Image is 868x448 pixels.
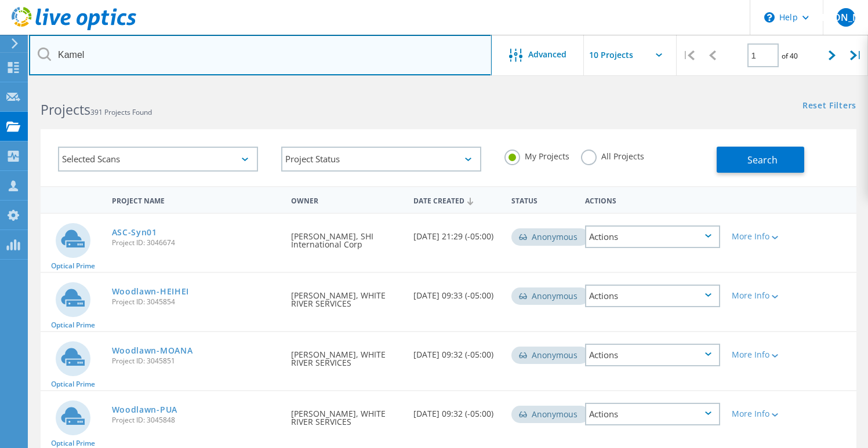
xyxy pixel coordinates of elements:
[112,287,190,296] a: Woodlawn-HEIHEI
[285,332,408,378] div: [PERSON_NAME], WHITE RIVER SERVICES
[112,347,193,355] a: Woodlawn-MOANA
[12,24,136,32] a: Live Optics Dashboard
[285,189,408,210] div: Owner
[285,273,408,319] div: [PERSON_NAME], WHITE RIVER SERVICES
[408,189,506,211] div: Date Created
[747,154,778,166] span: Search
[408,391,506,429] div: [DATE] 09:32 (-05:00)
[51,381,95,388] span: Optical Prime
[511,228,589,246] div: Anonymous
[802,101,856,111] a: Reset Filters
[106,189,286,210] div: Project Name
[51,263,95,269] span: Optical Prime
[717,147,804,173] button: Search
[41,100,90,119] b: Projects
[112,406,177,414] a: Woodlawn-PUA
[511,287,589,305] div: Anonymous
[112,239,280,246] span: Project ID: 3046674
[511,406,589,423] div: Anonymous
[732,232,786,241] div: More Info
[579,189,726,210] div: Actions
[528,50,566,59] span: Advanced
[408,214,506,252] div: [DATE] 21:29 (-05:00)
[285,214,408,260] div: [PERSON_NAME], SHI International Corp
[285,391,408,438] div: [PERSON_NAME], WHITE RIVER SERVICES
[585,344,720,366] div: Actions
[732,410,786,418] div: More Info
[782,51,798,61] span: of 40
[581,150,644,161] label: All Projects
[112,417,280,424] span: Project ID: 3045848
[112,358,280,365] span: Project ID: 3045851
[677,35,700,76] div: |
[51,440,95,447] span: Optical Prime
[844,35,868,76] div: |
[585,285,720,307] div: Actions
[112,298,280,305] span: Project ID: 3045854
[732,351,786,359] div: More Info
[511,347,589,364] div: Anonymous
[29,35,492,75] input: Search projects by name, owner, ID, company, etc
[58,147,258,172] div: Selected Scans
[764,12,775,23] svg: \n
[506,189,579,210] div: Status
[408,273,506,311] div: [DATE] 09:33 (-05:00)
[281,147,481,172] div: Project Status
[585,403,720,425] div: Actions
[112,228,157,236] a: ASC-Syn01
[732,292,786,300] div: More Info
[504,150,569,161] label: My Projects
[90,107,152,117] span: 391 Projects Found
[408,332,506,370] div: [DATE] 09:32 (-05:00)
[585,225,720,248] div: Actions
[51,322,95,329] span: Optical Prime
